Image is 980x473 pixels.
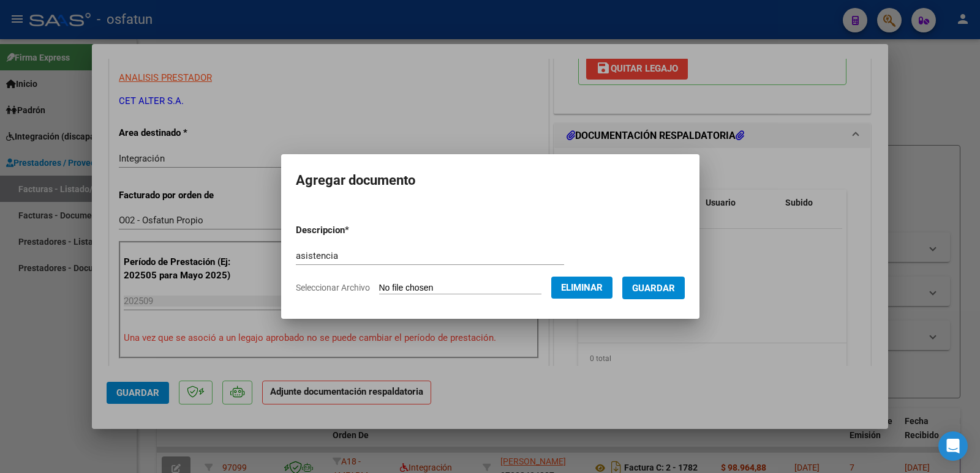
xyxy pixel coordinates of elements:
[938,431,968,461] div: Open Intercom Messenger
[551,277,612,299] button: Eliminar
[296,283,370,292] span: Seleccionar Archivo
[296,223,413,237] p: Descripcion
[632,283,675,294] span: Guardar
[296,169,685,192] h2: Agregar documento
[561,282,603,293] span: Eliminar
[622,277,685,299] button: Guardar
